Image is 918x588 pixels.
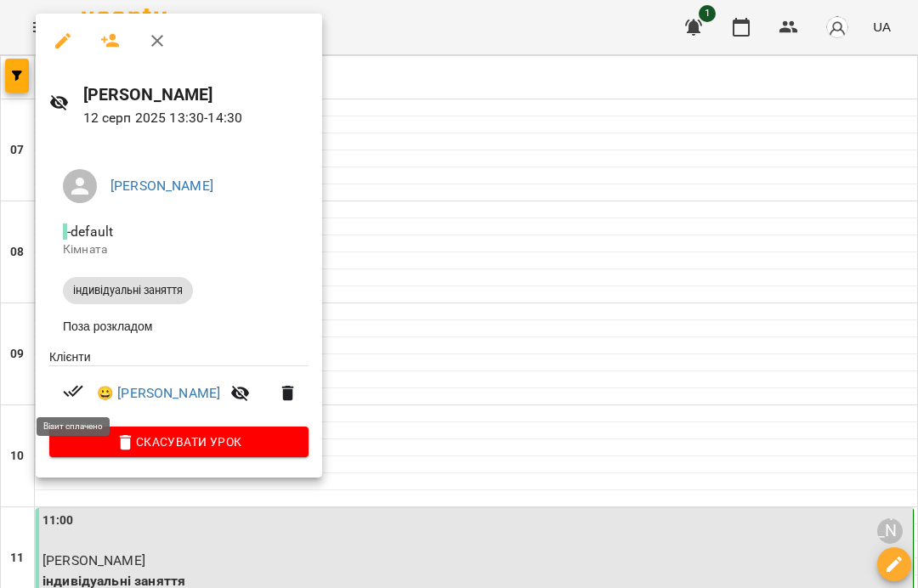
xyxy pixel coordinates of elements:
[49,348,309,427] ul: Клієнти
[63,432,295,452] span: Скасувати Урок
[83,82,309,108] h6: [PERSON_NAME]
[83,108,309,128] p: 12 серп 2025 13:30 - 14:30
[63,283,193,298] span: індивідуальні заняття
[49,427,309,457] button: Скасувати Урок
[110,178,213,194] a: [PERSON_NAME]
[49,311,309,342] li: Поза розкладом
[97,383,220,404] a: 😀 [PERSON_NAME]
[63,223,116,240] span: - default
[63,241,295,258] p: Кімната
